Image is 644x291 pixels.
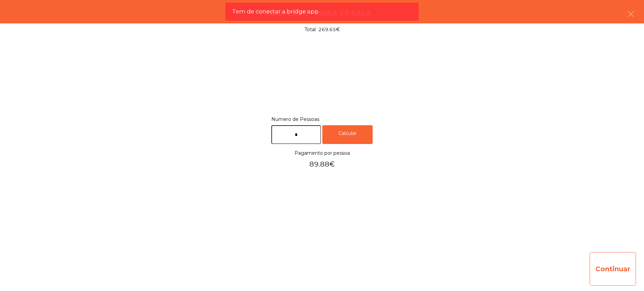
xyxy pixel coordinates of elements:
span: Tem de conectar a bridge app [232,7,319,16]
span: 269.65€ [318,26,340,33]
span: Total [305,26,316,33]
span: Pagamento por pessoa [294,149,350,158]
div: Calcular [322,125,373,144]
label: Numero de Pessoas [271,115,373,124]
span: 89.88€ [294,158,350,170]
button: Continuar [590,252,636,286]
